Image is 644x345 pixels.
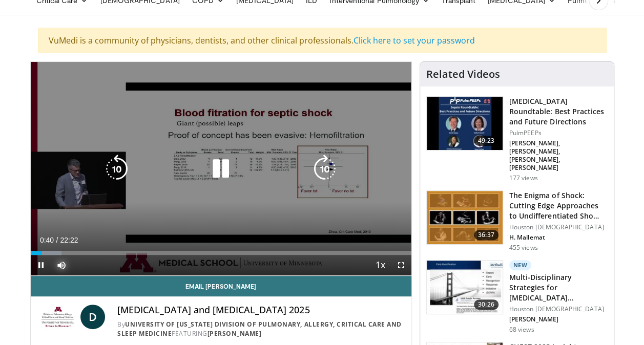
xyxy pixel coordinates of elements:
[207,329,262,338] a: [PERSON_NAME]
[474,230,498,240] span: 36:37
[31,276,411,296] a: Email [PERSON_NAME]
[427,191,503,244] img: 89ad8800-9605-4e9e-b157-c4286d600175.150x105_q85_crop-smart_upscale.jpg
[80,305,105,329] a: D
[354,35,475,46] a: Click here to set your password
[474,299,498,310] span: 30:26
[426,190,608,252] a: 36:37 The Enigma of Shock: Cutting Edge Approaches to Undifferentiated Sho… Houston [DEMOGRAPHIC_...
[509,190,608,221] h3: The Enigma of Shock: Cutting Edge Approaches to Undifferentiated Sho…
[509,315,608,324] p: [PERSON_NAME]
[117,305,403,316] h4: [MEDICAL_DATA] and [MEDICAL_DATA] 2025
[426,96,608,182] a: 49:23 [MEDICAL_DATA] Roundtable: Best Practices and Future Directions PulmPEEPs [PERSON_NAME], [P...
[38,28,607,53] div: VuMedi is a community of physicians, dentists, and other clinical professionals.
[509,272,608,303] h3: Multi-Disciplinary Strategies for [MEDICAL_DATA] Management
[427,97,503,150] img: c31b4da6-d9f8-4388-b301-058fa53cf16d.150x105_q85_crop-smart_upscale.jpg
[509,223,608,231] p: Houston [DEMOGRAPHIC_DATA]
[509,244,538,252] p: 455 views
[509,139,608,172] p: [PERSON_NAME], [PERSON_NAME], [PERSON_NAME], [PERSON_NAME]
[40,236,54,244] span: 0:40
[391,255,411,275] button: Fullscreen
[474,136,498,146] span: 49:23
[370,255,391,275] button: Playback Rate
[509,174,538,182] p: 177 views
[426,260,608,334] a: 30:26 New Multi-Disciplinary Strategies for [MEDICAL_DATA] Management Houston [DEMOGRAPHIC_DATA] ...
[509,129,608,137] p: PulmPEEPs
[51,255,72,275] button: Mute
[56,236,58,244] span: /
[427,261,503,314] img: b1dff25d-05e1-4239-97e7-61dec72f3f52.150x105_q85_crop-smart_upscale.jpg
[509,233,608,242] p: H. Mallemat
[31,255,51,275] button: Pause
[39,305,77,329] img: University of Minnesota Division of Pulmonary, Allergy, Critical Care and Sleep Medicine
[509,260,532,270] p: New
[31,62,411,276] video-js: Video Player
[117,320,401,338] a: University of [US_STATE] Division of Pulmonary, Allergy, Critical Care and Sleep Medicine
[509,326,534,334] p: 68 views
[426,68,500,80] h4: Related Videos
[117,320,403,338] div: By FEATURING
[60,236,78,244] span: 22:22
[31,251,411,255] div: Progress Bar
[509,96,608,127] h3: [MEDICAL_DATA] Roundtable: Best Practices and Future Directions
[509,305,608,313] p: Houston [DEMOGRAPHIC_DATA]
